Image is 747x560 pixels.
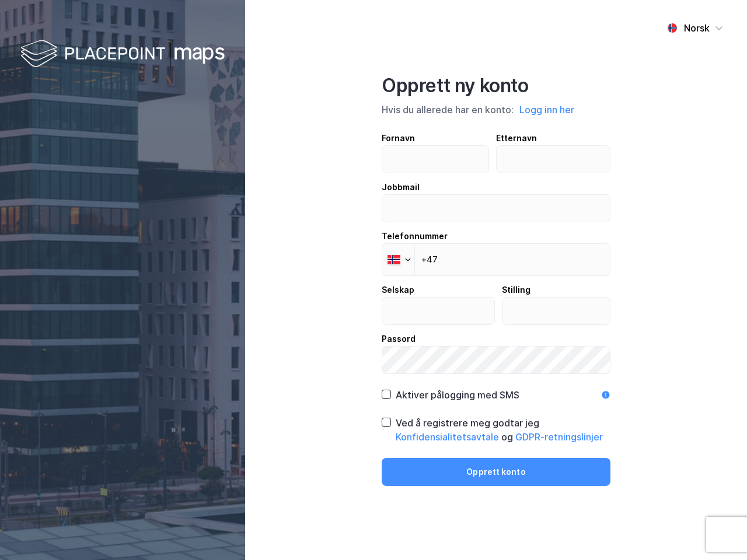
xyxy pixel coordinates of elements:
iframe: Chat Widget [689,504,747,560]
div: Aktiver pålogging med SMS [396,388,519,402]
button: Logg inn her [516,102,578,117]
div: Stilling [502,283,611,297]
div: Norsk [684,21,710,35]
div: Jobbmail [382,180,610,194]
div: Etternavn [496,131,611,145]
div: Hvis du allerede har en konto: [382,102,610,117]
div: Selskap [382,283,495,297]
div: Passord [382,332,610,346]
div: Ved å registrere meg godtar jeg og [396,416,610,444]
img: logo-white.f07954bde2210d2a523dddb988cd2aa7.svg [20,37,225,72]
div: Opprett ny konto [382,74,610,97]
div: Norway: + 47 [382,244,414,275]
button: Opprett konto [382,458,610,486]
input: Telefonnummer [382,243,610,276]
div: Fornavn [382,131,489,145]
div: Telefonnummer [382,229,610,243]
